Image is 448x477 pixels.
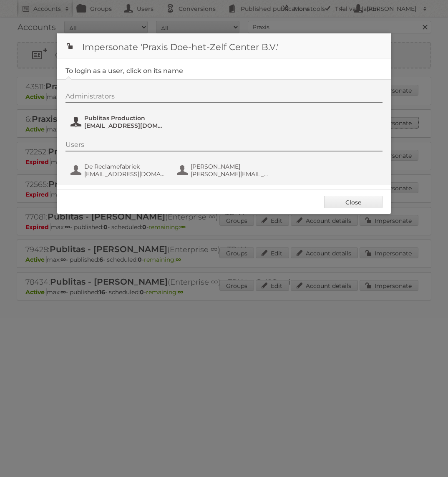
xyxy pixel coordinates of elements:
div: Users [65,141,383,151]
h1: Impersonate 'Praxis Doe-het-Zelf Center B.V.' [57,33,391,58]
span: [PERSON_NAME] [191,163,272,170]
button: Publitas Production [EMAIL_ADDRESS][DOMAIN_NAME] [70,114,168,130]
div: Administrators [65,92,383,103]
button: [PERSON_NAME] [PERSON_NAME][EMAIL_ADDRESS][DOMAIN_NAME] [176,162,274,179]
span: [PERSON_NAME][EMAIL_ADDRESS][DOMAIN_NAME] [191,170,272,178]
legend: To login as a user, click on its name [65,67,183,75]
span: De Reclamefabriek [84,163,165,170]
span: Publitas Production [84,114,165,122]
button: De Reclamefabriek [EMAIL_ADDRESS][DOMAIN_NAME] [70,162,168,179]
span: [EMAIL_ADDRESS][DOMAIN_NAME] [84,122,165,129]
span: [EMAIL_ADDRESS][DOMAIN_NAME] [84,170,165,178]
a: Close [324,196,383,208]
